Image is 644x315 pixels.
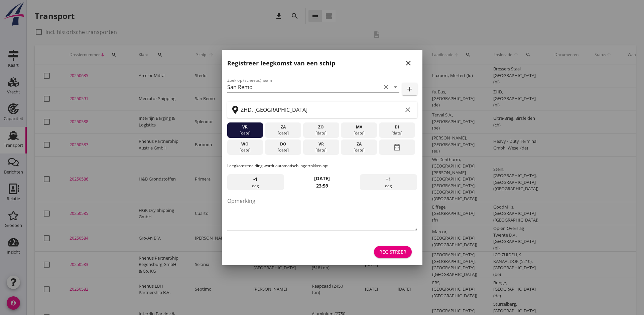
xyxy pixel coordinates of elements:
div: [DATE] [343,130,375,136]
div: [DATE] [343,147,375,153]
i: arrow_drop_down [391,83,399,91]
div: [DATE] [229,130,261,136]
input: Zoek op terminal of plaats [241,104,402,115]
strong: [DATE] [314,175,330,182]
i: date_range [393,141,401,153]
div: za [343,141,375,147]
div: Registreer [379,248,406,255]
button: Registreer [374,246,412,258]
div: di [381,124,413,130]
span: -1 [253,176,258,183]
div: vr [304,141,337,147]
div: za [267,124,299,130]
strong: 23:59 [316,183,328,189]
div: [DATE] [304,130,337,136]
span: +1 [386,176,391,183]
div: [DATE] [267,130,299,136]
div: dag [360,174,417,190]
textarea: Opmerking [227,196,417,231]
div: [DATE] [267,147,299,153]
i: clear [382,83,390,91]
div: zo [304,124,337,130]
div: [DATE] [304,147,337,153]
i: clear [404,106,412,114]
div: [DATE] [229,147,261,153]
div: do [267,141,299,147]
div: [DATE] [381,130,413,136]
i: add [406,85,414,93]
div: vr [229,124,261,130]
div: wo [229,141,261,147]
div: ma [343,124,375,130]
i: close [404,59,412,67]
h2: Registreer leegkomst van een schip [227,59,335,68]
div: dag [227,174,284,190]
input: Zoek op (scheeps)naam [227,82,381,92]
p: Leegkomstmelding wordt automatisch ingetrokken op: [227,163,417,169]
